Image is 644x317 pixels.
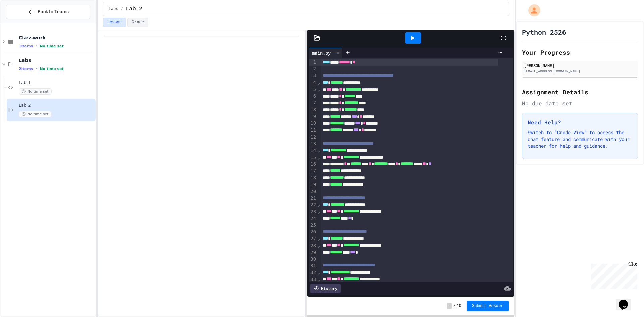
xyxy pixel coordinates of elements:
[522,87,638,97] h2: Assignment Details
[309,181,317,188] div: 19
[309,243,317,249] div: 28
[310,284,341,293] div: History
[317,243,320,248] span: Fold line
[19,88,52,95] span: No time set
[528,118,632,126] h3: Need Help?
[309,100,317,106] div: 7
[447,303,452,309] span: -
[109,6,118,12] span: Labs
[524,69,636,74] div: [EMAIL_ADDRESS][DOMAIN_NAME]
[103,18,126,27] button: Lesson
[38,8,69,15] span: Back to Teams
[309,263,317,269] div: 31
[309,175,317,181] div: 18
[309,229,317,235] div: 26
[19,35,94,41] span: Classwork
[19,80,94,86] span: Lab 1
[309,269,317,276] div: 32
[309,195,317,202] div: 21
[309,215,317,222] div: 24
[317,155,320,160] span: Fold line
[19,57,94,63] span: Labs
[309,93,317,100] div: 6
[524,62,636,68] div: [PERSON_NAME]
[309,49,334,56] div: main.py
[40,44,64,48] span: No time set
[127,18,148,27] button: Grade
[309,147,317,154] div: 14
[317,277,320,282] span: Fold line
[467,301,509,311] button: Submit Answer
[522,48,638,57] h2: Your Progress
[317,87,320,92] span: Fold line
[121,6,123,12] span: /
[309,120,317,127] div: 10
[521,3,542,18] div: My Account
[309,48,342,58] div: main.py
[19,111,52,117] span: No time set
[309,141,317,147] div: 13
[19,67,33,71] span: 2 items
[36,43,37,49] span: •
[36,66,37,71] span: •
[309,113,317,120] div: 9
[126,5,142,13] span: Lab 2
[309,79,317,86] div: 4
[528,129,632,149] p: Switch to "Grade View" to access the chat feature and communicate with your teacher for help and ...
[309,168,317,174] div: 17
[40,67,64,71] span: No time set
[309,107,317,113] div: 8
[317,236,320,241] span: Fold line
[457,303,461,309] span: 10
[317,202,320,207] span: Fold line
[522,27,566,37] h1: Python 2526
[309,59,317,66] div: 1
[19,103,94,108] span: Lab 2
[309,154,317,161] div: 15
[472,303,503,309] span: Submit Answer
[19,44,33,48] span: 1 items
[317,80,320,85] span: Fold line
[317,209,320,214] span: Fold line
[309,222,317,229] div: 25
[309,235,317,242] div: 27
[588,261,637,289] iframe: chat widget
[309,66,317,72] div: 2
[6,5,90,19] button: Back to Teams
[309,202,317,208] div: 22
[309,161,317,168] div: 16
[309,86,317,93] div: 5
[309,256,317,263] div: 30
[309,72,317,79] div: 3
[309,209,317,215] div: 23
[317,270,320,275] span: Fold line
[309,127,317,134] div: 11
[309,134,317,141] div: 12
[616,290,637,310] iframe: chat widget
[317,148,320,153] span: Fold line
[522,99,638,107] div: No due date set
[309,249,317,256] div: 29
[309,188,317,195] div: 20
[3,3,46,43] div: Chat with us now!Close
[309,276,317,283] div: 33
[453,303,455,309] span: /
